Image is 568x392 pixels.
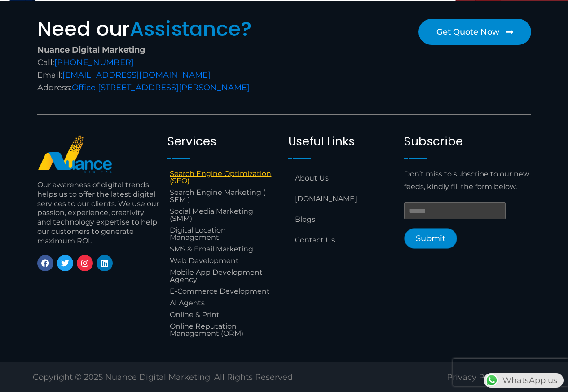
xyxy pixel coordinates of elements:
[72,83,250,92] a: Office [STREET_ADDRESS][PERSON_NAME]
[453,359,568,386] iframe: reCAPTCHA
[62,70,211,80] a: [EMAIL_ADDRESS][DOMAIN_NAME]
[404,228,457,249] button: Submit
[167,286,279,297] a: E-Commerce Development
[33,372,293,382] span: Copyright © 2025 Nuance Digital Marketing. All Rights Reserved
[167,309,279,321] a: Online & Print
[484,373,499,388] img: WhatsApp
[436,28,499,36] span: Get Quote Now
[167,243,279,255] a: SMS & Email Marketing
[447,372,503,382] a: Privacy Policy
[288,135,395,149] h2: Useful Links
[288,189,395,209] a: [DOMAIN_NAME]
[130,15,252,43] span: Assistance?
[167,187,279,206] a: Search Engine Marketing ( SEM )
[167,168,279,187] a: Search Engine Optimization (SEO)
[418,19,531,45] a: Get Quote Now
[404,135,531,149] h2: Subscribe
[404,168,531,193] p: Don’t miss to subscribe to our new feeds, kindly fill the form below.
[167,206,279,225] a: Social Media Marketing (SMM)
[288,209,395,230] a: Blogs
[54,57,134,67] a: [PHONE_NUMBER]
[167,255,279,267] a: Web Development
[37,181,159,246] p: Our awareness of digital trends helps us to offer the latest digital services to our clients. We ...
[37,45,145,55] strong: Nuance Digital Marketing
[484,375,564,385] a: WhatsAppWhatsApp us
[37,44,280,94] div: Call: Email: Address:
[167,135,279,149] h2: Services
[167,267,279,286] a: Mobile App Development Agency
[37,19,280,39] h2: Need our
[288,230,395,251] a: Contact Us
[288,168,395,189] a: About Us
[167,297,279,309] a: AI Agents
[167,321,279,339] a: Online Reputation Management (ORM)
[167,225,279,243] a: Digital Location Management
[484,373,564,388] div: WhatsApp us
